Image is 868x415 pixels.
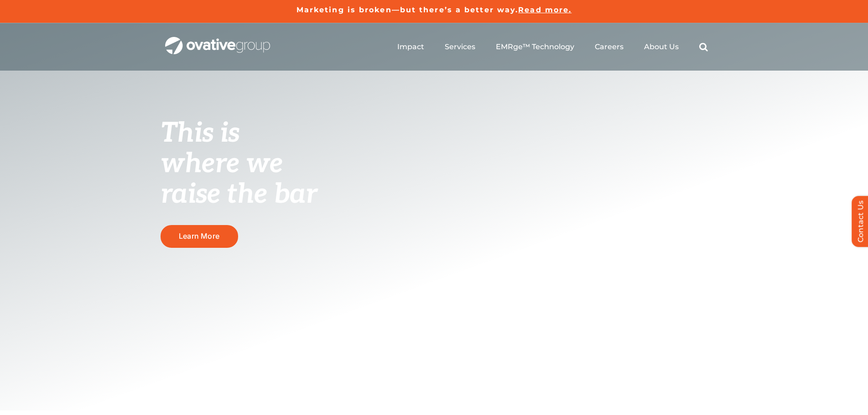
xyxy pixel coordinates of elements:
nav: Menu [397,32,708,61]
a: OG_Full_horizontal_WHT [165,36,270,45]
a: About Us [644,42,679,51]
a: Services [445,42,475,51]
a: Marketing is broken—but there’s a better way. [296,5,519,14]
span: where we raise the bar [161,148,317,211]
span: This is [161,117,240,150]
span: Learn More [179,232,219,241]
a: Search [699,42,708,51]
a: Impact [397,42,424,51]
a: Careers [595,42,624,51]
a: EMRge™ Technology [496,42,574,51]
a: Learn More [161,225,238,247]
a: Read more. [518,5,572,14]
